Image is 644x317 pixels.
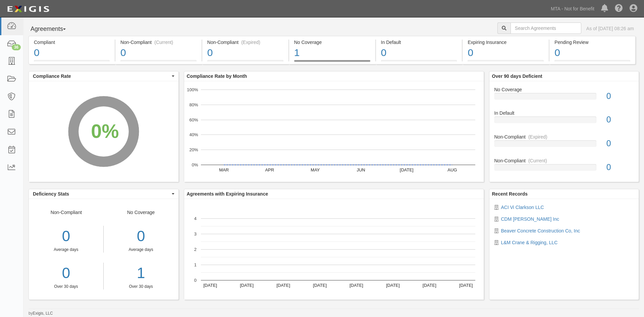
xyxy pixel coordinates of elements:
[489,110,639,116] div: In Default
[91,117,119,145] div: 0%
[120,46,197,60] div: 0
[187,73,247,79] b: Compliance Rate by Month
[376,60,462,65] a: In Default0
[104,209,178,289] div: No Coverage
[29,81,178,182] svg: A chart.
[494,157,634,176] a: Non-Compliant(Current)0
[489,86,639,93] div: No Coverage
[184,81,484,182] svg: A chart.
[494,134,634,157] a: Non-Compliant(Expired)0
[586,25,634,32] div: As of [DATE] 08:26 am
[29,247,103,253] div: Average days
[109,226,173,247] div: 0
[459,283,473,288] text: [DATE]
[194,231,196,236] text: 3
[154,39,173,46] div: (Current)
[276,283,290,288] text: [DATE]
[240,283,254,288] text: [DATE]
[109,263,173,284] a: 1
[29,189,178,199] button: Deficiency Stats
[203,283,217,288] text: [DATE]
[489,157,639,164] div: Non-Compliant
[29,226,103,247] div: 0
[194,262,196,267] text: 1
[554,39,630,46] div: Pending Review
[194,278,196,283] text: 0
[294,46,370,60] div: 1
[501,216,559,222] a: CDM [PERSON_NAME] Inc
[194,247,196,252] text: 2
[528,157,547,164] div: (Current)
[120,39,197,46] div: Non-Compliant (Current)
[29,284,103,289] div: Over 30 days
[357,167,365,172] text: JUN
[492,73,542,79] b: Over 90 days Deficient
[528,134,547,140] div: (Expired)
[468,39,544,46] div: Expiring Insurance
[549,60,636,65] a: Pending Review0
[447,167,457,172] text: AUG
[313,283,327,288] text: [DATE]
[615,5,623,13] i: Help Center - Complianz
[554,46,630,60] div: 0
[494,110,634,134] a: In Default0
[194,216,196,221] text: 4
[189,102,198,107] text: 80%
[311,167,320,172] text: MAY
[202,60,288,65] a: Non-Compliant(Expired)0
[349,283,363,288] text: [DATE]
[33,311,53,316] a: Exigis, LLC
[511,22,581,34] input: Search Agreements
[601,138,639,150] div: 0
[29,263,103,284] a: 0
[289,60,375,65] a: No Coverage1
[468,46,544,60] div: 0
[192,162,198,167] text: 0%
[189,147,198,152] text: 20%
[207,46,283,60] div: 0
[386,283,399,288] text: [DATE]
[381,46,457,60] div: 0
[5,3,51,15] img: logo-5460c22ac91f19d4615b14bd174203de0afe785f0fc80cf4dbbc73dc1793850b.png
[29,60,115,65] a: Compliant0
[241,39,260,46] div: (Expired)
[547,2,598,15] a: MTA - Not for Benefit
[422,283,436,288] text: [DATE]
[601,114,639,126] div: 0
[34,39,110,46] div: Compliant
[12,44,21,50] div: 36
[501,205,544,210] a: ACI Vi Clarkson LLC
[29,71,178,81] button: Compliance Rate
[219,167,229,172] text: MAR
[501,240,558,245] a: L&M Crane & Rigging, LLC
[29,209,104,289] div: Non-Compliant
[34,46,110,60] div: 0
[109,284,173,289] div: Over 30 days
[29,311,53,316] small: by
[29,22,79,36] button: Agreements
[207,39,283,46] div: Non-Compliant (Expired)
[489,134,639,140] div: Non-Compliant
[109,247,173,253] div: Average days
[265,167,274,172] text: APR
[494,86,634,110] a: No Coverage0
[463,60,549,65] a: Expiring Insurance0
[294,39,370,46] div: No Coverage
[399,167,413,172] text: [DATE]
[189,117,198,122] text: 60%
[33,191,170,197] span: Deficiency Stats
[381,39,457,46] div: In Default
[187,87,198,92] text: 100%
[33,73,170,80] span: Compliance Rate
[492,191,528,197] b: Recent Records
[189,132,198,137] text: 40%
[601,90,639,102] div: 0
[601,161,639,173] div: 0
[115,60,202,65] a: Non-Compliant(Current)0
[184,199,484,300] svg: A chart.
